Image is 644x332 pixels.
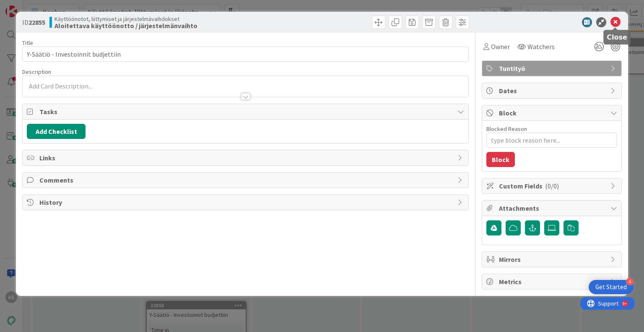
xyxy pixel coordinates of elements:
span: Attachments [499,203,606,213]
span: Mirrors [499,254,606,264]
h5: Close [607,33,627,41]
div: 9+ [42,3,47,10]
b: 22855 [29,18,45,26]
span: Owner [491,42,510,52]
button: Block [486,152,515,167]
label: Title [22,39,33,47]
span: ID [22,17,45,27]
div: Get Started [595,283,627,291]
span: Tasks [39,107,453,117]
span: ( 0/0 ) [545,182,559,190]
span: Käyttöönotot, liittymiset ja järjestelmävaihdokset [55,16,197,22]
span: Dates [499,86,606,96]
button: Add Checklist [27,124,86,139]
span: Tuntityö [499,63,606,73]
div: Open Get Started checklist, remaining modules: 4 [589,280,634,294]
span: Comments [39,175,453,185]
span: Custom Fields [499,181,606,191]
span: Description [22,68,51,76]
input: type card name here... [22,47,468,62]
label: Blocked Reason [486,125,527,133]
span: History [39,197,453,207]
span: Metrics [499,277,606,287]
b: Aloitettava käyttöönotto / järjestelmänvaihto [55,22,197,29]
span: Watchers [527,42,555,52]
span: Block [499,108,606,118]
span: Links [39,153,453,163]
span: Support [18,1,38,11]
div: 4 [626,278,634,285]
